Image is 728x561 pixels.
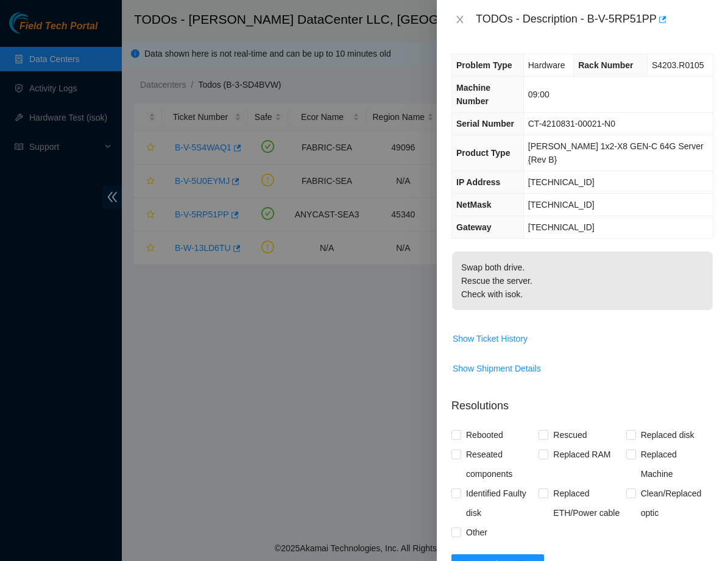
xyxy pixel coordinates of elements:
[528,141,704,164] span: [PERSON_NAME] 1x2-X8 GEN-C 64G Server {Rev B}
[451,14,468,26] button: Close
[548,484,626,523] span: Replaced ETH/Power cable
[461,523,492,542] span: Other
[456,119,514,129] span: Serial Number
[452,359,542,378] button: Show Shipment Details
[636,425,699,445] span: Replaced disk
[461,445,539,484] span: Reseated components
[636,445,713,484] span: Replaced Machine
[453,362,541,375] span: Show Shipment Details
[578,60,633,70] span: Rack Number
[453,332,528,345] span: Show Ticket History
[456,200,492,210] span: NetMask
[456,222,492,232] span: Gateway
[476,10,713,29] div: TODOs - Description - B-V-5RP51PP
[528,90,550,99] span: 09:00
[456,83,490,106] span: Machine Number
[528,200,595,210] span: [TECHNICAL_ID]
[455,15,465,24] span: close
[548,425,592,445] span: Rescued
[451,388,713,414] p: Resolutions
[528,60,565,70] span: Hardware
[461,484,539,523] span: Identified Faulty disk
[652,60,704,70] span: S4203.R0105
[456,177,500,187] span: IP Address
[548,445,615,464] span: Replaced RAM
[528,177,595,187] span: [TECHNICAL_ID]
[452,252,713,310] p: Swap both drive. Rescue the server. Check with isok.
[456,60,512,70] span: Problem Type
[636,484,713,523] span: Clean/Replaced optic
[456,148,510,158] span: Product Type
[461,425,508,445] span: Rebooted
[452,329,528,348] button: Show Ticket History
[528,119,615,129] span: CT-4210831-00021-N0
[528,222,595,232] span: [TECHNICAL_ID]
